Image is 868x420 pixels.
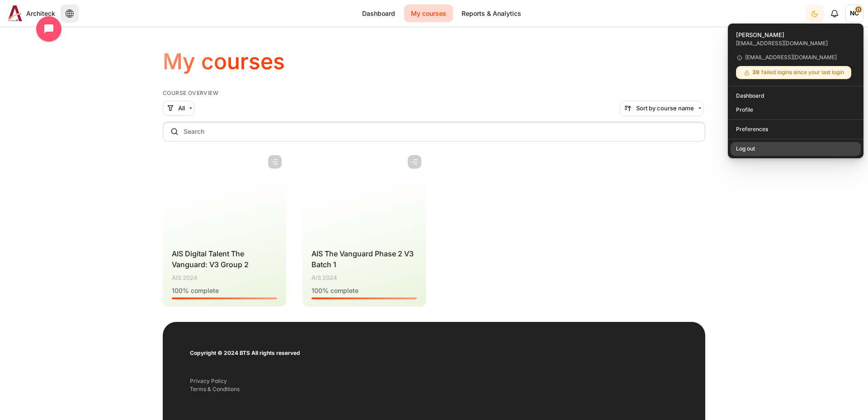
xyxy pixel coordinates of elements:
[26,9,55,18] span: Architeck
[752,69,759,76] span: 39
[731,103,861,117] a: Profile
[845,5,863,23] a: User menu
[731,89,861,103] a: Dashboard
[731,142,861,156] a: Log out
[845,5,863,23] span: NC
[728,24,863,158] div: User menu
[736,39,856,47] div: nateethc@ais.co.th
[172,286,277,295] div: % complete
[61,5,79,23] button: Languages
[636,104,694,113] span: Sort by course name
[620,101,703,116] button: Sorting drop-down menu
[311,249,414,269] a: AIS The Vanguard Phase 2 V3 Batch 1
[163,90,705,97] h5: Course overview
[826,5,844,23] div: Show notification window with no new notifications
[740,67,848,78] div: failed logins since your last login
[163,47,285,76] h1: My courses
[731,122,861,136] a: Preferences
[736,54,856,61] span: [EMAIL_ADDRESS][DOMAIN_NAME]
[5,5,55,21] a: Architeck Architeck
[172,274,198,283] span: AIS 2024
[736,30,856,39] span: [PERSON_NAME]
[311,286,417,295] div: % complete
[311,274,337,283] span: AIS 2024
[163,122,705,142] input: Search
[806,5,824,23] button: Light Mode Dark Mode
[172,287,183,294] span: 100
[163,101,705,143] div: Course overview controls
[311,287,322,294] span: 100
[190,349,300,356] strong: Copyright © 2024 BTS All rights reserved
[355,5,402,22] a: Dashboard
[163,101,194,116] button: Grouping drop-down menu
[8,5,23,21] img: Architeck
[190,386,240,392] a: Terms & Conditions
[807,4,823,23] div: Dark Mode
[455,5,528,22] a: Reports & Analytics
[172,249,249,269] a: AIS Digital Talent The Vanguard: V3 Group 2
[178,104,185,113] span: All
[404,5,453,22] a: My courses
[190,378,227,384] a: Privacy Policy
